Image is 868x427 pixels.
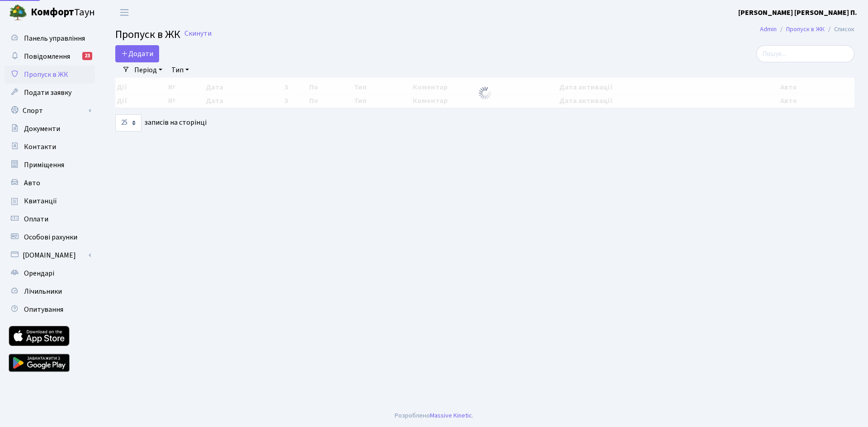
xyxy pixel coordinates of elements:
[82,52,92,60] div: 23
[395,411,473,421] div: Розроблено .
[5,282,95,300] a: Лічильники
[478,86,492,100] img: Обробка...
[5,264,95,282] a: Орендарі
[24,142,56,152] span: Контакти
[756,45,854,62] input: Пошук...
[24,70,68,80] span: Пропуск в ЖК
[746,20,868,39] nav: breadcrumb
[5,120,95,138] a: Документи
[825,24,854,34] li: Список
[5,29,95,47] a: Панель управління
[5,228,95,246] a: Особові рахунки
[5,102,95,120] a: Спорт
[24,214,48,224] span: Оплати
[760,24,777,34] a: Admin
[24,124,60,134] span: Документи
[24,178,40,188] span: Авто
[5,138,95,156] a: Контакти
[24,286,62,296] span: Лічильники
[5,84,95,102] a: Подати заявку
[5,300,95,319] a: Опитування
[5,66,95,84] a: Пропуск в ЖК
[24,232,77,242] span: Особові рахунки
[24,196,57,206] span: Квитанції
[24,305,63,314] span: Опитування
[5,156,95,174] a: Приміщення
[131,62,166,78] a: Період
[115,45,159,62] a: Додати
[115,114,207,131] label: записів на сторінці
[24,88,71,98] span: Подати заявку
[121,49,153,59] span: Додати
[24,160,64,170] span: Приміщення
[24,33,85,43] span: Панель управління
[115,114,142,131] select: записів на сторінці
[113,5,136,20] button: Переключити навігацію
[738,8,857,18] b: [PERSON_NAME] [PERSON_NAME] П.
[738,7,857,18] a: [PERSON_NAME] [PERSON_NAME] П.
[115,27,180,42] span: Пропуск в ЖК
[168,62,193,78] a: Тип
[9,4,27,22] img: logo.png
[5,47,95,66] a: Повідомлення23
[5,246,95,264] a: [DOMAIN_NAME]
[184,29,212,38] a: Скинути
[31,5,95,20] span: Таун
[24,268,54,278] span: Орендарі
[5,210,95,228] a: Оплати
[430,411,472,420] a: Massive Kinetic
[5,174,95,192] a: Авто
[24,52,70,61] span: Повідомлення
[5,192,95,210] a: Квитанції
[31,5,74,19] b: Комфорт
[786,24,825,34] a: Пропуск в ЖК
